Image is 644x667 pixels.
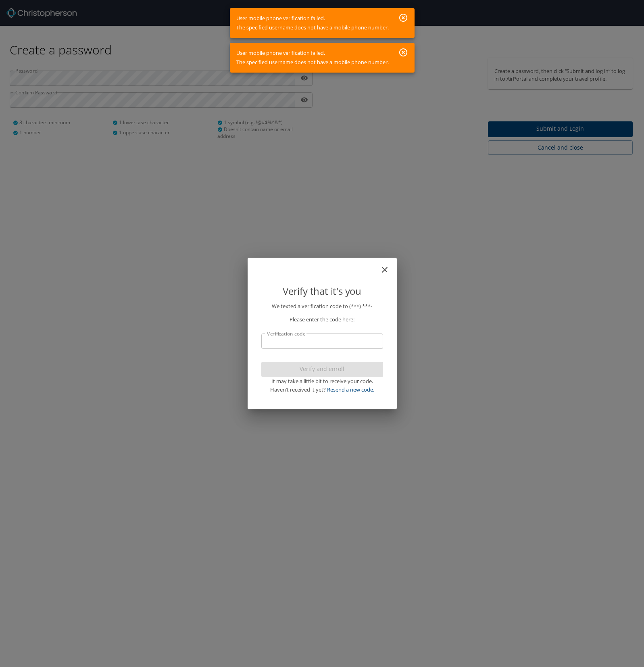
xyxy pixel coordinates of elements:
[327,386,374,393] a: Resend a new code.
[261,386,383,394] div: Haven’t received it yet?
[236,45,389,70] div: User mobile phone verification failed. The specified username does not have a mobile phone number.
[261,377,383,386] div: It may take a little bit to receive your code.
[261,283,383,299] p: Verify that it's you
[261,315,383,324] p: Please enter the code here:
[236,10,389,35] div: User mobile phone verification failed. The specified username does not have a mobile phone number.
[261,302,383,311] p: We texted a verification code to (***) ***-
[384,261,394,271] button: close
